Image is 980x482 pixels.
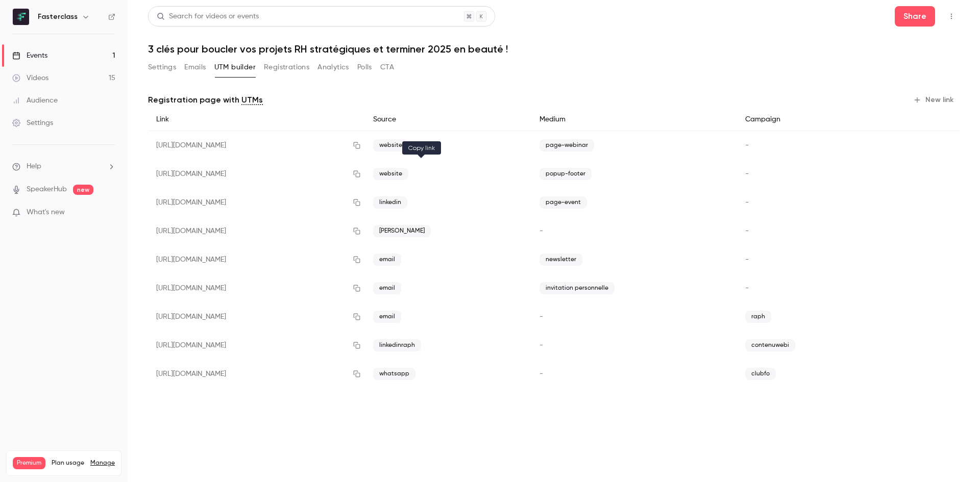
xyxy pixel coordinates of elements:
[745,170,749,177] span: -
[241,94,263,106] a: UTMs
[895,6,935,27] button: Share
[73,185,93,195] span: new
[373,311,401,323] span: email
[373,168,408,180] span: website
[184,59,206,75] button: Emails
[540,139,594,151] span: page-webinar
[745,199,749,206] span: -
[540,313,543,320] span: -
[540,227,543,235] span: -
[103,208,115,217] iframe: Noticeable Trigger
[157,11,259,22] div: Search for videos or events
[148,108,365,131] div: Link
[12,73,48,83] div: Videos
[12,95,58,106] div: Audience
[148,274,365,302] div: [URL][DOMAIN_NAME]
[745,285,749,292] span: -
[214,59,256,75] button: UTM builder
[13,9,29,25] img: Fasterclass
[27,161,41,172] span: Help
[148,302,365,331] div: [URL][DOMAIN_NAME]
[317,59,349,75] button: Analytics
[373,139,408,151] span: website
[373,253,401,266] span: email
[12,118,53,128] div: Settings
[745,311,771,323] span: raph
[148,94,263,106] p: Registration page with
[909,92,960,108] button: New link
[12,50,47,61] div: Events
[380,59,394,75] button: CTA
[373,282,401,294] span: email
[373,196,407,209] span: linkedin
[13,457,45,469] span: Premium
[38,12,78,22] h6: Fasterclass
[27,184,67,195] a: SpeakerHub
[148,245,365,274] div: [URL][DOMAIN_NAME]
[373,339,421,351] span: linkedinraph
[27,207,65,218] span: What's new
[745,339,795,351] span: contenuwebi
[540,342,543,349] span: -
[745,368,776,380] span: clubfo
[12,161,115,172] li: help-dropdown-opener
[148,188,365,217] div: [URL][DOMAIN_NAME]
[540,168,592,180] span: popup-footer
[148,43,960,55] h1: 3 clés pour boucler vos projets RH stratégiques et terminer 2025 en beauté !
[540,253,582,266] span: newsletter
[745,227,749,235] span: -
[531,108,737,131] div: Medium
[148,59,176,75] button: Settings
[373,225,431,237] span: [PERSON_NAME]
[745,142,749,149] span: -
[540,282,615,294] span: invitation personnelle
[90,459,115,467] a: Manage
[540,196,587,209] span: page-event
[148,131,365,160] div: [URL][DOMAIN_NAME]
[52,459,84,467] span: Plan usage
[365,108,531,131] div: Source
[148,331,365,360] div: [URL][DOMAIN_NAME]
[148,360,365,388] div: [URL][DOMAIN_NAME]
[148,217,365,245] div: [URL][DOMAIN_NAME]
[373,368,415,380] span: whatsapp
[264,59,309,75] button: Registrations
[357,59,372,75] button: Polls
[737,108,886,131] div: Campaign
[540,370,543,377] span: -
[148,160,365,188] div: [URL][DOMAIN_NAME]
[745,256,749,263] span: -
